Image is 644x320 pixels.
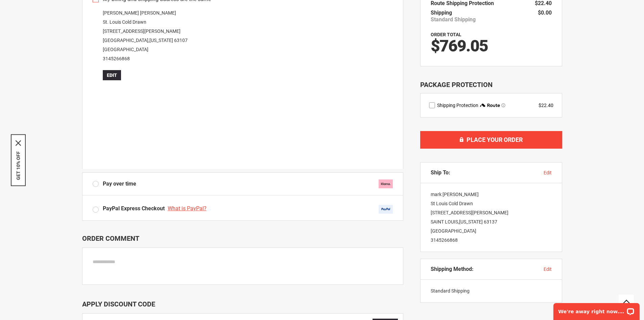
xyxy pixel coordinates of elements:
[431,288,470,294] span: Standard Shipping
[82,300,155,308] span: Apply Discount Code
[16,151,21,180] button: GET 10% OFF
[544,266,552,273] button: edit
[421,183,562,252] div: mark [PERSON_NAME] St Louis Cold Drawn [STREET_ADDRESS][PERSON_NAME] SAINT LOUIS , 63137 [GEOGRAP...
[501,103,505,107] span: Learn more
[93,8,393,80] div: [PERSON_NAME] [PERSON_NAME] St. Louis Cold Drawn [STREET_ADDRESS][PERSON_NAME] [GEOGRAPHIC_DATA] ...
[379,205,393,214] img: Acceptance Mark
[420,131,562,149] button: Place Your Order
[431,36,488,56] span: $769.05
[103,56,130,61] a: 3145266868
[429,102,553,109] div: route shipping protection selector element
[544,266,552,272] span: edit
[431,266,474,273] span: Shipping Method:
[16,140,21,146] button: Close
[103,70,121,80] button: Edit
[544,169,552,176] button: edit
[103,180,136,188] span: Pay over time
[168,205,207,212] span: What is PayPal?
[544,170,552,175] span: edit
[467,136,523,143] span: Place Your Order
[379,179,393,188] img: klarna.svg
[103,205,165,212] span: PayPal Express Checkout
[431,169,450,176] span: Ship To:
[82,234,403,242] p: Order Comment
[431,32,461,37] strong: Order Total
[91,82,394,169] iframe: Secure payment input frame
[538,9,552,16] span: $0.00
[549,299,644,320] iframe: LiveChat chat widget
[437,103,478,108] span: Shipping Protection
[459,219,483,225] span: [US_STATE]
[431,9,452,16] span: Shipping
[16,140,21,146] svg: close icon
[420,80,562,90] div: Package Protection
[149,38,173,43] span: [US_STATE]
[168,205,208,212] a: What is PayPal?
[431,16,476,23] span: Standard Shipping
[539,102,553,109] div: $22.40
[107,72,117,78] span: Edit
[431,237,458,243] a: 3145266868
